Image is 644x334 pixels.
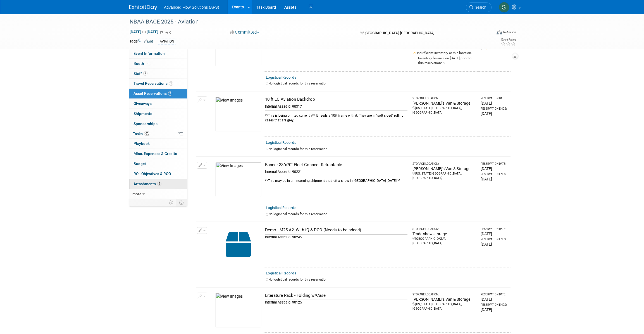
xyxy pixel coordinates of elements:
div: **This is being printed currently** It needs a 10ft frame with it. They are in "soft sided" rolli... [265,110,407,123]
div: [GEOGRAPHIC_DATA], [GEOGRAPHIC_DATA] [412,237,476,246]
div: [DATE] [481,176,508,182]
a: Budget [129,159,187,169]
span: Playbook [133,141,150,146]
span: 7 [168,91,172,96]
div: [DATE] [481,307,508,312]
span: Booth [133,61,151,66]
a: Search [466,3,492,12]
a: Shipments [129,109,187,119]
span: Advanced Flow Solutions (AFS) [164,5,219,10]
a: Logistical Records [266,140,296,145]
div: [DATE] [481,297,508,302]
div: Event Rating [501,38,516,41]
a: Giveaways [129,99,187,109]
a: Logistical Records [266,75,296,79]
span: Giveaways [133,101,152,106]
div: Literature Rack - Folding w/Case [265,293,407,298]
span: 9 [157,182,161,186]
div: [US_STATE][GEOGRAPHIC_DATA], [GEOGRAPHIC_DATA] [412,171,476,180]
img: ExhibitDay [129,5,157,10]
a: more [129,189,187,199]
span: Attachments [133,182,161,186]
div: Reservation Ends: [481,237,508,241]
span: Staff [133,71,147,76]
a: Edit [144,39,153,43]
span: 1 [169,81,173,86]
span: Event Information [133,51,165,56]
span: 0% [144,131,150,136]
span: 7 [143,71,147,76]
div: Internal Asset Id: 90221 [265,169,407,174]
img: Format-Inperson.png [497,30,502,34]
div: Reservation Date: [481,162,508,166]
td: Tags [129,38,153,45]
div: Reservation Ends: [481,303,508,307]
div: Banner 33"x70" Fleet Connect Retractable [265,162,407,168]
span: Budget [133,161,146,166]
div: [DATE] [481,166,508,171]
div: Reservation Date: [481,293,508,297]
div: [US_STATE][GEOGRAPHIC_DATA], [GEOGRAPHIC_DATA] [412,302,476,311]
a: Sponsorships [129,119,187,129]
div: Internal Asset Id: 90125 [265,300,407,305]
div: No logistical records for this reservation. [266,277,508,282]
div: No logistical records for this reservation. [266,81,508,86]
div: [US_STATE][GEOGRAPHIC_DATA], [GEOGRAPHIC_DATA] [412,106,476,115]
div: Inventory balance on [DATE] prior to this reservation: -9 [412,55,476,65]
img: View Images [215,97,261,131]
a: Asset Reservations7 [129,89,187,98]
div: Reservation Ends: [481,172,508,176]
div: Demo - M25 A2, With iQ & POD (Needs to be added) [265,227,407,233]
a: Booth [129,59,187,69]
a: Logistical Records [266,271,296,275]
a: Tasks0% [129,129,187,139]
td: Personalize Event Tab Strip [166,199,176,206]
a: Misc. Expenses & Credits [129,149,187,159]
div: Internal Asset Id: 90245 [265,234,407,240]
button: Committed [228,29,261,35]
span: (3 days) [159,30,171,34]
span: ROI, Objectives & ROO [133,171,171,176]
div: 10 ft LC Aviation Backdrop [265,97,407,102]
div: Reservation Date: [481,97,508,100]
span: Misc. Expenses & Credits [133,151,177,156]
span: more [132,192,141,196]
a: Travel Reservations1 [129,79,187,88]
a: Logistical Records [266,206,296,210]
span: to [141,30,147,34]
div: [DATE] [481,111,508,116]
div: In-Person [503,30,516,34]
div: Event Format [459,29,516,37]
span: Sponsorships [133,121,158,126]
div: Storage Location: [412,227,476,231]
i: Booth reservation complete [147,62,149,65]
img: View Images [215,293,261,328]
span: Asset Reservations [133,91,172,96]
div: Storage Location: [412,97,476,100]
div: [DATE] [481,231,508,237]
div: Storage Location: [412,293,476,297]
div: No logistical records for this reservation. [266,147,508,151]
div: [PERSON_NAME]'s Van & Storage [412,166,476,171]
a: Staff7 [129,69,187,79]
div: [PERSON_NAME]'s Van & Storage [412,297,476,302]
span: Search [473,5,486,10]
span: Tasks [133,131,150,136]
div: Reservation Ends: [481,107,508,111]
div: Insufficient Inventory at this location. [412,50,476,55]
div: [PERSON_NAME]'s Van & Storage [412,100,476,106]
div: **This may be in an incoming shipment that left a show in [GEOGRAPHIC_DATA] [DATE].** [265,176,407,183]
div: No logistical records for this reservation. [266,212,508,217]
span: Shipments [133,111,152,116]
div: Reservation Date: [481,227,508,231]
a: ROI, Objectives & ROO [129,169,187,179]
div: Storage Location: [412,162,476,166]
div: Trade show storage [412,231,476,237]
td: Toggle Event Tabs [176,199,187,206]
div: AVIATION [158,39,176,44]
a: Playbook [129,139,187,149]
a: Event Information [129,49,187,58]
span: [DATE] [DATE] [129,29,159,34]
a: Attachments9 [129,179,187,189]
div: NBAA BACE 2025 - Aviation [128,17,483,27]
